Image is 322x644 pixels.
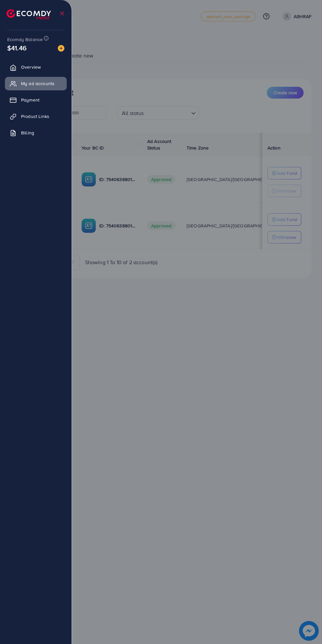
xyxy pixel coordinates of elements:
[5,110,67,123] a: Product Links
[5,60,67,74] a: Overview
[21,64,41,70] span: Overview
[7,36,43,43] span: Ecomdy Balance
[5,77,67,90] a: My ad accounts
[21,129,34,136] span: Billing
[5,93,67,106] a: Payment
[7,9,51,19] img: logo
[58,45,64,52] img: image
[21,97,39,103] span: Payment
[5,126,67,139] a: Billing
[21,80,55,87] span: My ad accounts
[7,43,27,53] span: $41.46
[21,113,49,120] span: Product Links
